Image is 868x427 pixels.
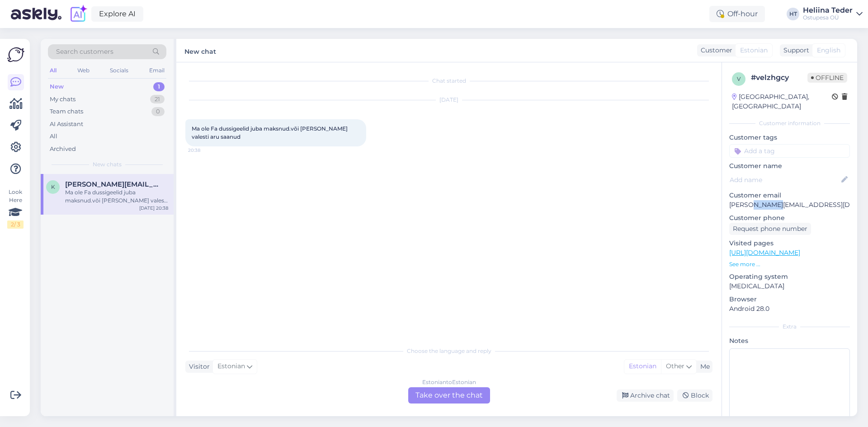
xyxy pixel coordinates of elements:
[408,387,490,404] div: Take over the chat
[75,65,91,76] div: Web
[803,7,863,21] a: Heliina TederOstupesa OÜ
[65,180,159,188] span: Kathi.sassiad@gmail.com
[50,82,64,91] div: New
[91,6,143,22] a: Explore AI
[185,96,712,104] div: [DATE]
[737,75,741,82] span: v
[108,65,130,76] div: Socials
[93,160,122,169] span: New chats
[188,147,222,154] span: 20:38
[729,161,850,171] p: Customer name
[150,95,165,104] div: 21
[803,14,853,21] div: Ostupesa OÜ
[732,92,832,111] div: [GEOGRAPHIC_DATA], [GEOGRAPHIC_DATA]
[729,200,850,210] p: [PERSON_NAME][EMAIL_ADDRESS][DOMAIN_NAME]
[729,249,800,257] a: [URL][DOMAIN_NAME]
[65,188,168,205] div: Ma ole Fa dussigeelid juba maksnud.või [PERSON_NAME] valesti aru saanud
[729,213,850,223] p: Customer phone
[751,72,807,83] div: # velzhgcy
[729,260,850,268] p: See more ...
[740,46,768,55] span: Estonian
[729,133,850,142] p: Customer tags
[697,46,732,55] div: Customer
[729,282,850,291] p: [MEDICAL_DATA]
[192,125,349,140] span: Ma ole Fa dussigeelid juba maksnud.või [PERSON_NAME] valesti aru saanud
[69,5,88,23] img: explore-ai
[147,65,166,76] div: Email
[729,336,850,346] p: Notes
[677,389,712,402] div: Block
[185,362,210,371] div: Visitor
[729,272,850,282] p: Operating system
[617,389,674,402] div: Archive chat
[729,295,850,304] p: Browser
[787,8,799,20] div: HT
[50,145,76,154] div: Archived
[422,378,476,386] div: Estonian to Estonian
[817,46,840,55] span: English
[50,132,57,141] div: All
[729,191,850,200] p: Customer email
[7,188,24,229] div: Look Here
[184,44,216,56] label: New chat
[48,65,58,76] div: All
[624,360,661,373] div: Estonian
[807,73,847,83] span: Offline
[729,223,811,235] div: Request phone number
[697,362,710,371] div: Me
[153,82,165,91] div: 1
[803,7,853,14] div: Heliina Teder
[729,144,850,158] input: Add a tag
[729,119,850,127] div: Customer information
[780,46,809,55] div: Support
[185,347,712,355] div: Choose the language and reply
[185,77,712,85] div: Chat started
[56,47,113,56] span: Search customers
[7,221,24,229] div: 2 / 3
[50,95,75,104] div: My chats
[666,362,684,370] span: Other
[7,46,24,63] img: Askly Logo
[139,205,168,211] div: [DATE] 20:38
[730,175,840,185] input: Add name
[729,323,850,331] div: Extra
[50,107,83,116] div: Team chats
[50,120,83,129] div: AI Assistant
[217,361,245,371] span: Estonian
[729,304,850,314] p: Android 28.0
[51,183,55,190] span: K
[729,239,850,248] p: Visited pages
[151,107,165,116] div: 0
[709,6,765,22] div: Off-hour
